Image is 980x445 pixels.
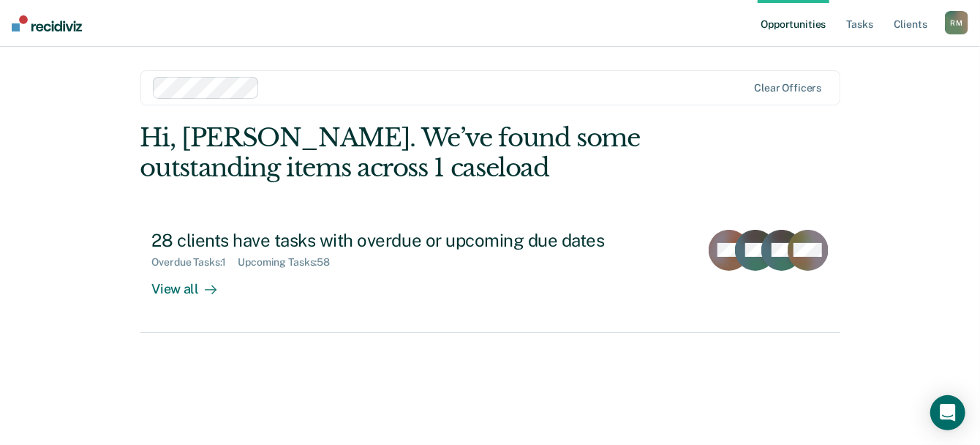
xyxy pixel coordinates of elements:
div: Open Intercom Messenger [930,395,965,430]
img: Recidiviz [12,15,82,31]
div: View all [152,269,234,297]
div: Hi, [PERSON_NAME]. We’ve found some outstanding items across 1 caseload [140,123,701,183]
a: 28 clients have tasks with overdue or upcoming due datesOverdue Tasks:1Upcoming Tasks:58View all [140,218,840,333]
div: 28 clients have tasks with overdue or upcoming due dates [152,230,666,251]
button: RM [945,11,968,34]
div: Upcoming Tasks : 58 [238,256,342,269]
div: Overdue Tasks : 1 [152,256,238,269]
div: R M [945,11,968,34]
div: Clear officers [754,82,821,94]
